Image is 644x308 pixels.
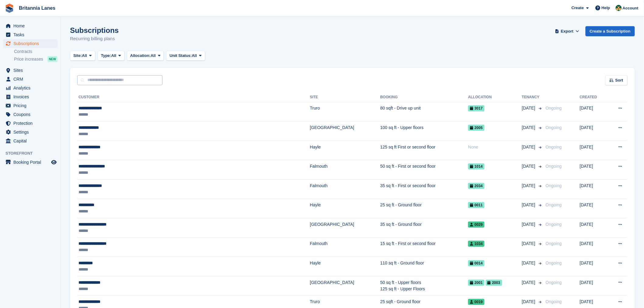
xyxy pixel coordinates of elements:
span: 0011 [468,202,485,208]
span: Protection [13,119,50,128]
td: 35 sq ft - Ground floor [380,218,468,238]
span: Settings [13,128,50,136]
a: menu [3,93,58,101]
td: [GEOGRAPHIC_DATA] [310,276,380,296]
td: Truro [310,102,380,121]
td: [DATE] [580,179,607,199]
span: 1014 [468,163,485,170]
div: NEW [47,56,58,62]
span: 0029 [468,222,485,228]
a: Create a Subscription [586,26,635,36]
span: Ongoing [546,145,562,149]
span: Unit Status: [170,53,192,59]
span: 2003 [486,280,502,286]
span: All [82,53,87,59]
td: 35 sq ft - First or second floor [380,179,468,199]
a: menu [3,128,58,136]
td: 50 sq ft - First or second floor [380,160,468,180]
span: Price increases [14,56,43,62]
span: [DATE] [522,105,537,111]
span: Ongoing [546,261,562,265]
span: Ongoing [546,183,562,188]
a: Britannia Lanes [16,3,58,13]
div: None [468,144,522,150]
button: Site: All [70,51,95,61]
td: [DATE] [580,121,607,141]
span: Tasks [13,30,50,39]
span: All [111,53,116,59]
a: menu [3,84,58,92]
span: Create [572,5,584,11]
span: Account [623,5,639,11]
td: [DATE] [580,257,607,276]
span: All [192,53,197,59]
img: stora-icon-8386f47178a22dfd0bd8f6a31ec36ba5ce8667c1dd55bd0f319d3a0aa187defe.svg [5,4,14,13]
span: Help [602,5,610,11]
span: 1034 [468,241,485,247]
td: Falmouth [310,160,380,180]
a: menu [3,66,58,75]
td: [GEOGRAPHIC_DATA] [310,218,380,238]
td: Hayle [310,199,380,218]
th: Allocation [468,93,522,102]
span: Ongoing [546,125,562,130]
td: Hayle [310,257,380,276]
td: 25 sq ft - Ground floor [380,199,468,218]
th: Customer [77,93,310,102]
th: Site [310,93,380,102]
span: Sort [615,77,623,83]
a: menu [3,110,58,119]
span: Ongoing [546,241,562,246]
a: Contracts [14,49,58,54]
p: Recurring billing plans [70,35,119,42]
span: Subscriptions [13,39,50,48]
span: [DATE] [522,144,537,150]
span: 0019 [468,299,485,305]
td: [DATE] [580,141,607,160]
span: 3017 [468,105,485,111]
td: [DATE] [580,237,607,257]
td: 125 sq ft First or second floor [380,141,468,160]
th: Tenancy [522,93,543,102]
button: Type: All [98,51,124,61]
td: Falmouth [310,237,380,257]
td: 15 sq ft - First or second floor [380,237,468,257]
span: Ongoing [546,280,562,285]
a: menu [3,39,58,48]
span: Capital [13,137,50,145]
a: menu [3,137,58,145]
span: 2034 [468,183,485,189]
td: [GEOGRAPHIC_DATA] [310,121,380,141]
span: [DATE] [522,221,537,228]
span: Invoices [13,93,50,101]
a: Price increases NEW [14,56,58,62]
a: menu [3,101,58,110]
a: menu [3,75,58,83]
span: 2005 [468,125,485,131]
td: [DATE] [580,218,607,238]
span: Ongoing [546,202,562,207]
th: Booking [380,93,468,102]
span: All [151,53,156,59]
span: Site: [73,53,82,59]
td: [DATE] [580,199,607,218]
img: Nathan Kellow [616,5,622,11]
span: Storefront [5,150,61,156]
span: [DATE] [522,163,537,170]
span: [DATE] [522,260,537,266]
td: 80 sqft - Drive up unit [380,102,468,121]
span: Booking Portal [13,158,50,166]
span: 2001 [468,280,485,286]
span: [DATE] [522,279,537,286]
span: 0014 [468,260,485,266]
td: 100 sq ft - Upper floors [380,121,468,141]
td: [DATE] [580,160,607,180]
td: 50 sq ft - Upper floors 125 sq ft - Upper Floors [380,276,468,296]
span: Sites [13,66,50,75]
span: Coupons [13,110,50,119]
span: Ongoing [546,106,562,110]
span: [DATE] [522,299,537,305]
span: [DATE] [522,183,537,189]
span: Export [561,28,573,34]
span: Analytics [13,84,50,92]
